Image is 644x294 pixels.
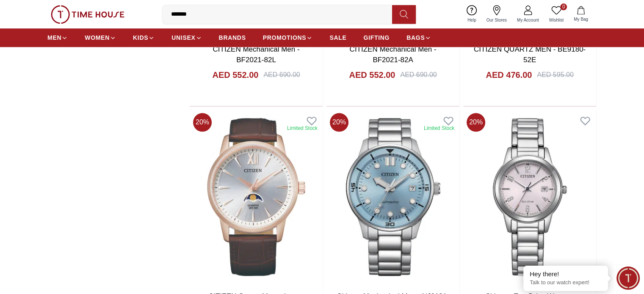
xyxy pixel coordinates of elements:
h4: AED 552.00 [212,69,258,81]
span: Our Stores [483,17,510,23]
span: BAGS [406,33,425,42]
h4: AED 476.00 [486,69,532,81]
span: MEN [47,33,61,42]
span: Help [464,17,480,23]
span: BRANDS [219,33,246,42]
span: My Bag [570,16,591,22]
a: SALE [329,30,346,45]
a: BAGS [406,30,431,45]
span: 20 % [467,113,485,132]
span: 0 [560,3,567,10]
a: KIDS [133,30,155,45]
a: PROMOTIONS [263,30,313,45]
span: UNISEX [171,33,195,42]
a: BRANDS [219,30,246,45]
span: GIFTING [363,33,390,42]
div: AED 690.00 [263,70,300,80]
span: Wishlist [546,17,567,23]
div: Limited Stock [287,125,318,132]
img: Citizen- Mechanical Men - NJ0191-83L [326,110,459,284]
a: GIFTING [363,30,390,45]
div: Hey there! [530,270,602,278]
a: Help [462,3,481,25]
img: Citizen - Eco-Drive Women- FE1241-71Z [463,110,596,284]
h4: AED 552.00 [349,69,395,81]
a: 0Wishlist [544,3,569,25]
a: WOMEN [85,30,116,45]
span: My Account [514,17,542,23]
a: UNISEX [171,30,202,45]
img: CITIZEN Quartz Moonphase - AK5003-05A [190,110,323,284]
p: Talk to our watch expert! [530,279,602,286]
span: PROMOTIONS [263,33,307,42]
div: Chat Widget [616,267,640,290]
span: 20 % [193,113,212,132]
div: Limited Stock [424,125,454,132]
img: ... [51,5,124,24]
span: SALE [329,33,346,42]
div: AED 595.00 [537,70,573,80]
a: Our Stores [481,3,512,25]
div: AED 690.00 [400,70,437,80]
span: 20 % [330,113,348,132]
span: WOMEN [85,33,110,42]
span: KIDS [133,33,148,42]
a: MEN [47,30,68,45]
button: My Bag [569,4,593,24]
